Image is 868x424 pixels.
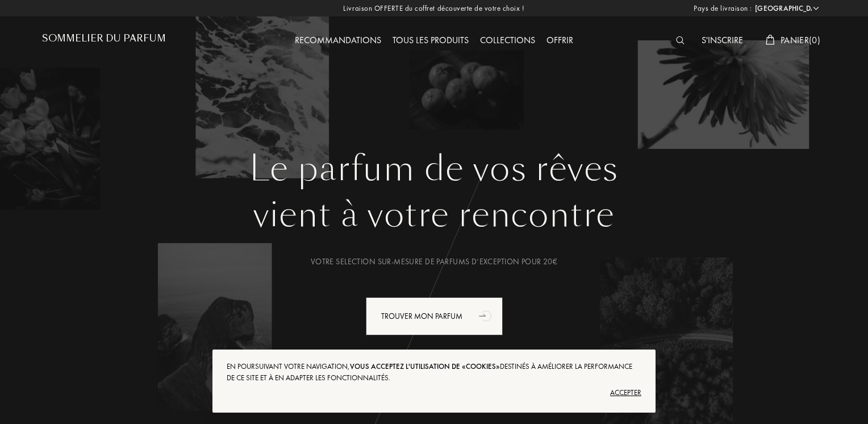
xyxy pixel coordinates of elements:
[42,33,166,48] a: Sommelier du Parfum
[387,34,474,46] a: Tous les produits
[350,361,500,371] span: vous acceptez l'utilisation de «cookies»
[676,36,685,44] img: search_icn_white.svg
[475,304,498,327] div: animation
[51,189,817,240] div: vient à votre rencontre
[541,34,579,48] div: Offrir
[474,34,541,46] a: Collections
[289,34,387,48] div: Recommandations
[51,256,817,268] div: Votre selection sur-mesure de parfums d’exception pour 20€
[766,35,775,45] img: cart_white.svg
[289,34,387,46] a: Recommandations
[227,384,641,402] div: Accepter
[781,34,820,46] span: Panier ( 0 )
[696,34,749,48] div: S'inscrire
[366,297,503,335] div: Trouver mon parfum
[387,34,474,48] div: Tous les produits
[42,33,166,44] h1: Sommelier du Parfum
[227,361,641,384] div: En poursuivant votre navigation, destinés à améliorer la performance de ce site et à en adapter l...
[694,3,752,14] span: Pays de livraison :
[357,297,511,335] a: Trouver mon parfumanimation
[51,148,817,189] h1: Le parfum de vos rêves
[696,34,749,46] a: S'inscrire
[474,34,541,48] div: Collections
[541,34,579,46] a: Offrir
